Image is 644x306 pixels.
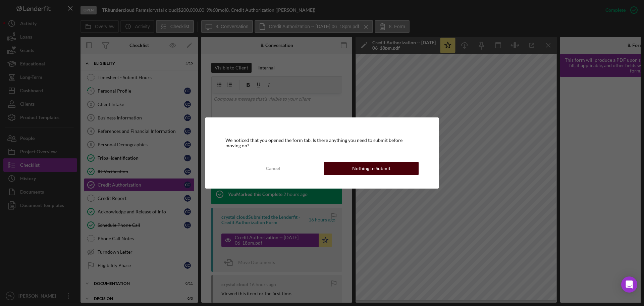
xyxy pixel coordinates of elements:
[225,162,320,175] button: Cancel
[324,162,419,175] button: Nothing to Submit
[621,276,637,293] div: Open Intercom Messenger
[266,162,280,175] div: Cancel
[225,138,419,148] div: We noticed that you opened the form tab. Is there anything you need to submit before moving on?
[352,162,390,175] div: Nothing to Submit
